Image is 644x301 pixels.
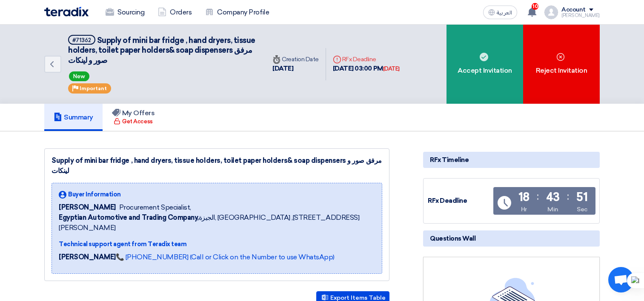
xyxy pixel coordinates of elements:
[59,213,375,233] span: الجيزة, [GEOGRAPHIC_DATA] ,[STREET_ADDRESS][PERSON_NAME]
[68,190,121,199] span: Buyer Information
[80,85,107,91] span: Important
[561,6,586,14] div: Account
[59,253,116,261] strong: [PERSON_NAME]
[151,3,198,22] a: Orders
[547,205,558,214] div: Min
[272,64,319,74] div: [DATE]
[119,202,191,213] span: Procurement Specialist,
[103,104,164,131] a: My Offers Get Access
[532,3,538,10] span: 10
[544,6,558,19] img: profile_test.png
[68,35,255,65] h5: Supply of mini bar fridge , hand dryers, tissue holders, toilet paper holders& soap dispensers مر...
[561,13,600,18] div: [PERSON_NAME]
[333,55,400,64] div: RFx Deadline
[52,156,382,176] div: Supply of mini bar fridge , hand dryers, tissue holders, toilet paper holders& soap dispensers مر...
[521,205,527,214] div: Hr
[523,25,600,104] div: Reject Invitation
[608,267,634,292] div: Open chat
[497,10,512,16] span: العربية
[59,213,199,221] b: Egyptian Automotive and Trading Company,
[59,202,116,213] span: [PERSON_NAME]
[112,109,155,117] h5: My Offers
[44,104,103,131] a: Summary
[114,117,152,126] div: Get Access
[518,191,530,203] div: 18
[54,113,93,122] h5: Summary
[483,6,517,19] button: العربية
[546,191,560,203] div: 43
[116,253,335,261] a: 📞 [PHONE_NUMBER] (Call or Click on the Number to use WhatsApp)
[428,196,492,206] div: RFx Deadline
[567,189,569,204] div: :
[423,152,600,168] div: RFx Timeline
[430,234,475,243] span: Questions Wall
[333,64,400,74] div: [DATE] 03:00 PM
[198,3,276,22] a: Company Profile
[383,65,400,73] div: [DATE]
[272,55,319,64] div: Creation Date
[59,240,375,249] div: Technical support agent from Teradix team
[447,25,523,104] div: Accept Invitation
[44,7,89,17] img: Teradix logo
[69,71,89,81] span: New
[72,37,91,43] div: #71362
[576,191,587,203] div: 51
[537,189,539,204] div: :
[577,205,587,214] div: Sec
[99,3,151,22] a: Sourcing
[68,36,255,65] span: Supply of mini bar fridge , hand dryers, tissue holders, toilet paper holders& soap dispensers مر...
